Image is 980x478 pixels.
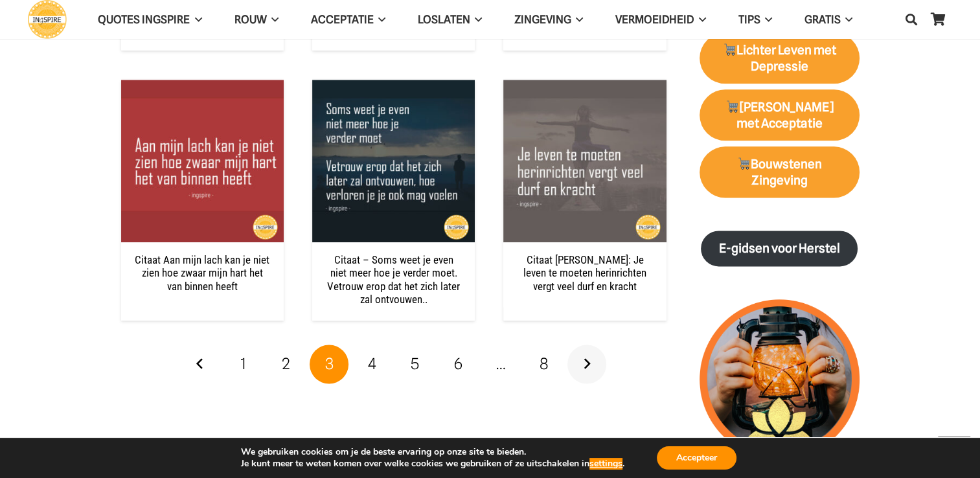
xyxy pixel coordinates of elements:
span: Acceptatie Menu [374,3,385,36]
a: 🛒Bouwstenen Zingeving [700,146,860,198]
a: Pagina 2 [267,345,306,383]
span: ROUW Menu [266,3,278,36]
strong: [PERSON_NAME] met Acceptatie [725,100,834,131]
img: lichtpuntjes voor in donkere tijden [700,299,860,459]
strong: Bouwstenen Zingeving [736,157,822,188]
a: Citaat – Soms weet je even niet meer hoe je verder moet. Vetrouw erop dat het zich later zal ontv... [312,80,475,242]
span: GRATIS [804,13,841,26]
span: VERMOEIDHEID Menu [694,3,705,36]
a: TIPSTIPS Menu [722,3,788,36]
span: VERMOEIDHEID [615,13,694,26]
img: 🛒 [724,43,736,55]
a: Citaat Aan mijn lach kan je niet zien hoe zwaar mijn hart het van binnen heeft [121,80,284,242]
button: Accepteer [657,446,736,470]
img: Citaat Inge van Ingspire: Je leven te moeten herinrichten vergt veel durf en kracht [503,80,666,242]
span: 8 [540,354,549,373]
a: AcceptatieAcceptatie Menu [295,3,402,36]
a: Zoeken [898,3,924,36]
a: Citaat [PERSON_NAME]: Je leven te moeten herinrichten vergt veel durf en kracht [523,253,646,293]
span: Loslaten [418,13,470,26]
a: Citaat – Soms weet je even niet meer hoe je verder moet. Vetrouw erop dat het zich later zal ontv... [327,253,460,306]
span: 5 [411,354,419,373]
a: ROUWROUW Menu [218,3,294,36]
p: We gebruiken cookies om je de beste ervaring op onze site te bieden. [241,446,624,458]
a: 🛒[PERSON_NAME] met Acceptatie [700,89,860,141]
span: QUOTES INGSPIRE Menu [190,3,201,36]
a: Terug naar top [938,436,970,468]
span: TIPS [738,13,760,26]
button: settings [589,458,622,470]
span: 4 [368,354,376,373]
a: LoslatenLoslaten Menu [402,3,498,36]
span: QUOTES INGSPIRE [98,13,190,26]
span: 3 [325,354,334,373]
img: 🛒 [726,100,738,112]
span: TIPS Menu [760,3,771,36]
a: E-gidsen voor Herstel [701,231,858,266]
a: GRATISGRATIS Menu [788,3,869,36]
strong: E-gidsen voor Herstel [719,241,840,256]
a: 🛒Lichter Leven met Depressie [700,32,860,84]
span: Zingeving Menu [571,3,583,36]
a: Pagina 8 [525,345,564,383]
a: Pagina 5 [396,345,435,383]
span: 2 [282,354,290,373]
a: ZingevingZingeving Menu [498,3,599,36]
strong: Lichter Leven met Depressie [722,43,836,74]
span: Acceptatie [311,13,374,26]
span: GRATIS Menu [841,3,852,36]
span: 1 [240,354,246,373]
span: 6 [454,354,462,373]
a: VERMOEIDHEIDVERMOEIDHEID Menu [599,3,722,36]
a: Pagina 4 [353,345,392,383]
span: Loslaten Menu [470,3,482,36]
p: Je kunt meer te weten komen over welke cookies we gebruiken of ze uitschakelen in . [241,458,624,470]
a: QUOTES INGSPIREQUOTES INGSPIRE Menu [82,3,218,36]
img: Citaat inge: Soms weet je even niet meer hoe je verder moet. Vertrouw erop dat het zich later zal... [312,80,475,242]
a: Pagina 6 [439,345,477,383]
a: Pagina 1 [224,345,263,383]
img: Kwetsbare maar mooie spreuk van Ingspire.nl [121,80,284,242]
span: Pagina 3 [310,345,348,383]
img: 🛒 [738,157,750,169]
span: ROUW [234,13,266,26]
span: Zingeving [514,13,571,26]
a: Citaat Aan mijn lach kan je niet zien hoe zwaar mijn hart het van binnen heeft [135,253,269,293]
span: … [482,345,521,383]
